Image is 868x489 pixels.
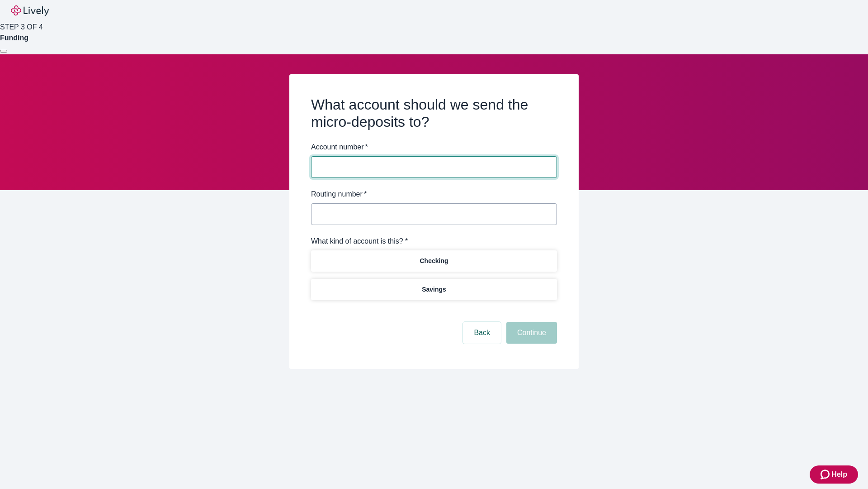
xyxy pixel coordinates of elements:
[311,96,557,131] h2: What account should we send the micro-deposits to?
[11,5,49,16] img: Lively
[810,465,858,484] button: Zendesk support iconHelp
[311,189,367,200] label: Routing number
[311,142,368,153] label: Account number
[311,250,557,272] button: Checking
[831,469,847,480] span: Help
[311,279,557,300] button: Savings
[420,256,448,266] p: Checking
[463,322,501,344] button: Back
[821,469,831,480] svg: Zendesk support icon
[311,236,408,247] label: What kind of account is this? *
[422,285,446,294] p: Savings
